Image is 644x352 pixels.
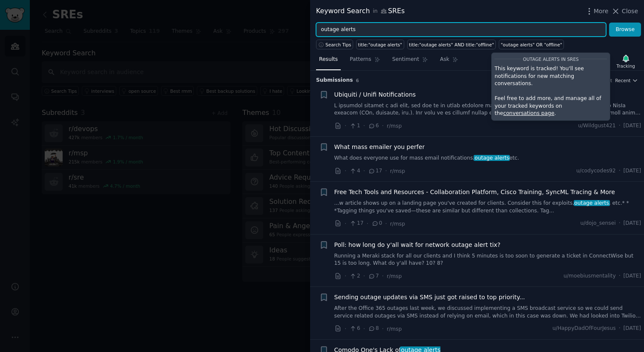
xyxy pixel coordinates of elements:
a: What mass emailer you perfer [334,143,425,152]
span: 6 [368,122,379,130]
a: What does everyone use for mass email notifications,outage alertsetc. [334,155,641,162]
a: L ipsumdol sitamet c adi elit, sed doe te in utlab etdolore ma aliquae ad minimve qui nostrudexer... [334,102,641,117]
span: 2 [349,272,360,280]
p: This keyword is tracked! You'll see notifications for new matching conversations. [494,65,607,88]
span: [DATE] [624,220,641,227]
span: [DATE] [624,167,641,175]
span: u/HappyDadOfFourJesus [552,325,616,332]
span: Search Tips [325,42,351,48]
button: Search Tips [316,40,353,49]
span: · [382,324,384,333]
button: More [585,7,609,16]
span: Ask [440,56,449,63]
span: · [619,167,621,175]
span: 8 [368,325,379,332]
span: u/codycodes92 [576,167,616,175]
div: "outage alerts" OR "offline" [501,42,562,48]
span: · [385,219,387,228]
span: Sentiment [392,56,419,63]
a: title:"outage alerts" AND title:"offline" [407,40,496,49]
span: · [345,272,346,280]
button: Browse [609,23,641,37]
span: 0 [371,220,382,227]
span: · [619,220,621,227]
div: title:"outage alerts" [358,42,402,48]
a: Free Tech Tools and Resources - Collaboration Platform, Cisco Training, SyncML Tracing & More [334,188,615,197]
a: "outage alerts" OR "offline" [499,40,564,49]
button: Close [611,7,638,16]
span: Results [319,56,338,63]
span: in [373,8,377,15]
div: Keyword Search SREs [316,6,405,17]
span: Close [622,7,638,16]
a: After the Office 365 outages last week, we discussed implementing a SMS broadcast service so we c... [334,305,641,320]
span: · [367,219,368,228]
span: [DATE] [624,122,641,130]
a: Sentiment [389,53,431,70]
span: · [363,324,365,333]
span: More [594,7,609,16]
span: [DATE] [624,272,641,280]
span: r/msp [387,273,402,279]
span: 7 [368,272,379,280]
span: Submission s [316,77,353,84]
span: 6 [349,325,360,332]
a: Running a Meraki stack for all our clients and I think 5 minutes is too soon to generate a ticket... [334,252,641,267]
span: 17 [349,220,363,227]
span: · [345,121,346,130]
span: · [619,325,621,332]
div: title:"outage alerts" AND title:"offline" [409,42,494,48]
span: 4 [349,167,360,175]
a: Results [316,53,341,70]
span: · [363,121,365,130]
a: title:"outage alerts" [356,40,404,49]
span: 17 [368,167,382,175]
span: r/msp [387,326,402,332]
span: u/moebiusmentality [563,272,616,280]
a: Ubiquiti / Unifi Notifications [334,90,416,99]
span: · [345,324,346,333]
a: Sending outage updates via SMS just got raised to top priority... [334,293,525,302]
span: · [345,219,346,228]
button: Recent [615,77,638,83]
span: · [363,166,365,175]
span: · [382,121,384,130]
span: r/msp [390,168,405,174]
a: ...w article shows up on a landing page you've created for clients. Consider this for exploits,ou... [334,200,641,215]
a: conversations page [503,110,554,116]
a: Poll: how long do y'all wait for network outage alert tix? [334,240,501,249]
span: · [363,272,365,280]
span: r/msp [387,123,402,129]
button: Tracking [613,52,638,70]
span: · [345,166,346,175]
span: [DATE] [624,325,641,332]
span: Patterns [350,56,371,63]
span: · [385,166,387,175]
a: Ask [437,53,461,70]
input: Try a keyword related to your business [316,23,606,37]
span: outage alerts in SREs [523,57,579,62]
span: r/msp [390,221,405,227]
span: · [382,272,384,280]
p: Feel free to add more, and manage all of your tracked keywords on the . [494,95,607,117]
span: outage alerts [474,155,510,161]
span: 6 [356,78,359,83]
div: Tracking [616,63,635,69]
span: · [619,122,621,130]
span: · [619,272,621,280]
a: Patterns [347,53,383,70]
span: 1 [349,122,360,130]
span: u/Wildgust421 [578,122,615,130]
span: u/dojo_sensei [580,220,615,227]
span: Recent [615,77,630,83]
span: outage alerts [574,200,610,206]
